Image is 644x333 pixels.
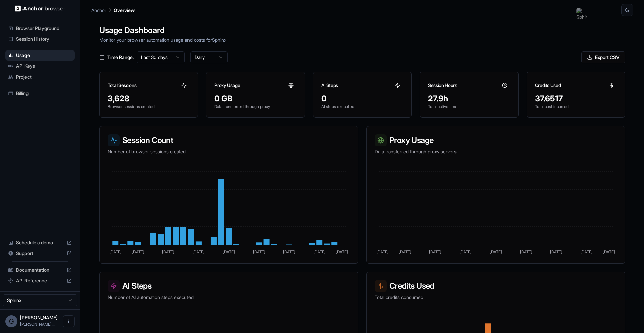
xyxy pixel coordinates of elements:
p: Number of AI automation steps executed [108,294,350,301]
tspan: [DATE] [429,249,441,254]
p: Total credits consumed [375,294,617,301]
button: Open menu [63,315,75,327]
nav: breadcrumb [91,6,135,14]
span: Billing [16,90,72,97]
p: Total active time [428,104,510,109]
tspan: [DATE] [550,249,562,254]
h3: AI Steps [321,82,338,89]
h3: Total Sessions [108,82,137,89]
div: Usage [5,50,75,61]
div: G [5,315,17,327]
h1: Usage Dashboard [99,24,625,36]
span: API Reference [16,277,64,284]
div: Documentation [5,265,75,275]
tspan: [DATE] [336,249,348,254]
tspan: [DATE] [223,249,235,254]
div: 37.6517 [535,93,617,104]
h3: Credits Used [535,82,561,89]
p: Monitor your browser automation usage and costs for Sphinx [99,36,625,43]
h3: Proxy Usage [214,82,240,89]
div: Support [5,248,75,259]
tspan: [DATE] [520,249,532,254]
p: Overview [114,7,135,14]
div: Schedule a demo [5,237,75,248]
h3: Proxy Usage [375,134,617,146]
span: Documentation [16,267,64,273]
span: API Keys [16,63,72,69]
button: Export CSV [581,51,625,63]
span: Time Range: [107,54,134,61]
tspan: [DATE] [313,249,326,254]
tspan: [DATE] [580,249,593,254]
tspan: [DATE] [162,249,174,254]
p: AI steps executed [321,104,403,109]
p: Browser sessions created [108,104,190,109]
p: Number of browser sessions created [108,148,350,155]
h3: AI Steps [108,280,350,292]
span: gabriel@sphinxhq.com [20,322,55,327]
div: Session History [5,34,75,44]
span: Usage [16,52,72,59]
div: API Reference [5,275,75,286]
div: Browser Playground [5,23,75,34]
span: Support [16,250,64,257]
p: Data transferred through proxy [214,104,296,109]
span: Browser Playground [16,25,72,32]
tspan: [DATE] [192,249,205,254]
tspan: [DATE] [603,249,615,254]
p: Anchor [91,7,106,14]
tspan: [DATE] [376,249,389,254]
tspan: [DATE] [109,249,122,254]
span: Schedule a demo [16,239,64,246]
span: Session History [16,36,72,42]
tspan: [DATE] [459,249,472,254]
div: 0 [321,93,403,104]
p: Total cost incurred [535,104,617,109]
div: Billing [5,88,75,99]
img: Sphinx [576,8,587,19]
p: Data transferred through proxy servers [375,148,617,155]
div: 27.9h [428,93,510,104]
h3: Session Hours [428,82,457,89]
img: Anchor Logo [15,5,65,12]
h3: Credits Used [375,280,617,292]
h3: Session Count [108,134,350,146]
div: 3,628 [108,93,190,104]
div: 0 GB [214,93,296,104]
span: Project [16,74,72,80]
div: Project [5,72,75,82]
tspan: [DATE] [283,249,296,254]
span: Gabriel Taboada [20,315,58,320]
tspan: [DATE] [253,249,265,254]
tspan: [DATE] [490,249,502,254]
tspan: [DATE] [132,249,144,254]
div: API Keys [5,61,75,72]
tspan: [DATE] [399,249,411,254]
